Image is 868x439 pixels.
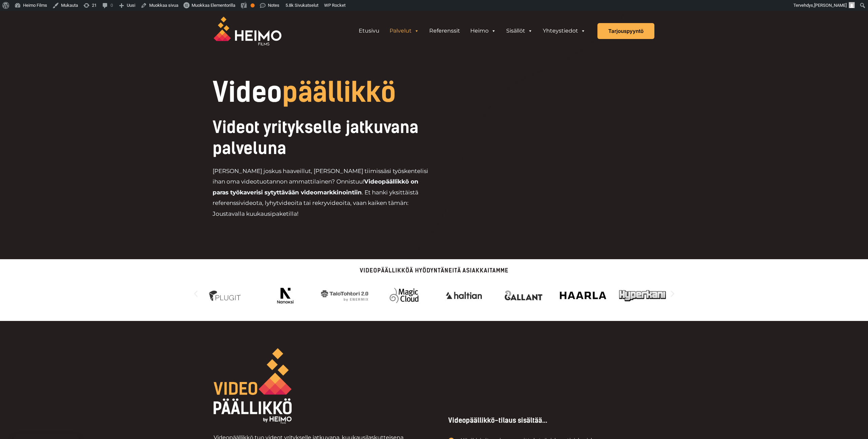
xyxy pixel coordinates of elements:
img: Gallant on yksi Videopäällikkö-asiakkaista [499,284,547,307]
img: Videotuotantoa yritykselle jatkuvana palveluna hankkii mm. Plugit [202,284,250,307]
a: Palvelut [384,24,424,38]
span: Muokkaa Elementorilla [192,3,235,8]
img: Videotuotantoa yritykselle jatkuvana palveluna hankkii mm. Magic Cloud [380,284,428,307]
span: [PERSON_NAME] [814,3,847,8]
p: Videopäällikköä hyödyntäneitä asiakkaitamme [192,268,677,273]
div: 14 / 14 [619,284,667,307]
a: Tarjouspyyntö [597,23,654,39]
img: Videot yritykselle jatkuvana palveluna. Videopäällikkö-palvelun logo. Teksti Videopäällikkö by He... [214,348,292,424]
img: Heimo Filmsin logo [214,17,281,45]
div: 9 / 14 [321,284,369,307]
img: nanoksi_logo [261,284,309,307]
div: 11 / 14 [440,284,488,307]
span: päällikkö [282,76,396,109]
p: Videopäällikkö-tilaus sisältää... [448,417,638,424]
a: Etusivu [354,24,384,38]
img: Haarla on yksi Videopäällikkö-asiakkaista [559,284,607,307]
strong: Videopäällikkö on paras työkaverisi sytyttävään videomarkkinointiin [213,178,418,196]
div: 8 / 14 [261,284,309,307]
img: Haltian on yksi Videopäällikkö-asiakkaista [440,284,488,307]
a: Referenssit [424,24,465,38]
aside: Header Widget 1 [350,24,594,38]
h1: Video [213,79,480,106]
img: Hyperkani on yksi Videopäällikkö-asiakkaista [619,284,667,307]
div: 12 / 14 [499,284,547,307]
span: Videot yritykselle jatkuvana palveluna [213,117,418,158]
div: 13 / 14 [559,284,607,307]
div: Karuselli | Vieritys vaakasuunnassa: Vasen ja oikea nuoli [192,280,677,307]
div: 7 / 14 [202,284,250,307]
div: 10 / 14 [380,284,428,307]
a: Heimo [465,24,501,38]
a: Yhteystiedot [538,24,591,38]
a: Sisällöt [501,24,538,38]
img: Videotuotantoa yritykselle jatkuvana palveluna hankkii mm. Enermix [321,284,369,307]
div: OK [251,3,255,7]
p: [PERSON_NAME] joskus haaveillut, [PERSON_NAME] tiimissäsi työskentelisi ihan oma videotuotannon a... [213,166,434,220]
